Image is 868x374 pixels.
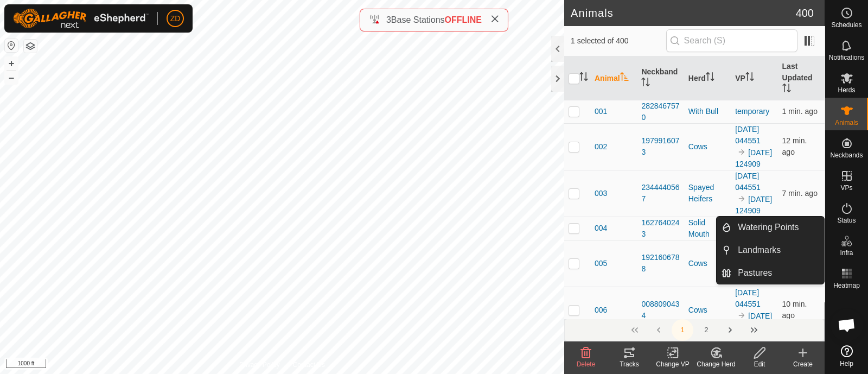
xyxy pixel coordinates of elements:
span: Notifications [829,54,864,61]
div: Cows [688,305,726,316]
div: 0088090434 [641,299,679,321]
div: Create [781,359,825,369]
button: 2 [695,319,717,341]
p-sorticon: Activate to sort [745,74,754,83]
span: Herds [838,87,855,93]
button: Last Page [743,319,765,341]
th: Neckband [637,56,684,100]
span: Status [837,217,856,224]
div: 2344440567 [641,182,679,205]
span: 3 [386,15,391,24]
span: Oct 4, 2025, 12:53 PM [782,300,807,320]
p-sorticon: Activate to sort [620,74,629,83]
a: [DATE] 044551 [735,288,761,308]
img: to [737,194,746,203]
button: Next Page [719,319,741,341]
span: 003 [595,188,607,199]
a: Landmarks [731,239,824,261]
span: 400 [796,5,814,21]
button: Reset Map [5,39,18,52]
p-sorticon: Activate to sort [579,74,588,83]
span: 002 [595,141,607,153]
span: Animals [835,119,858,126]
span: Landmarks [738,244,781,257]
div: Solid Mouth [688,217,726,240]
span: Neckbands [830,152,863,159]
a: Privacy Policy [239,360,280,370]
span: Oct 4, 2025, 1:02 PM [782,107,818,116]
div: 1921606788 [641,252,679,275]
p-sorticon: Activate to sort [782,85,791,94]
span: Oct 4, 2025, 12:55 PM [782,189,818,198]
li: Pastures [717,262,824,284]
span: 005 [595,258,607,269]
span: Help [840,360,853,367]
th: VP [731,56,777,100]
div: Cows [688,141,726,153]
div: With Bull [688,106,726,117]
span: ZD [170,13,181,24]
button: 1 [672,319,693,341]
th: Last Updated [778,56,825,100]
a: [DATE] 044551 [735,172,761,192]
img: to [737,311,746,320]
div: Change Herd [694,359,738,369]
span: 1 selected of 400 [571,35,666,47]
p-sorticon: Activate to sort [706,74,714,83]
div: Spayed Heifers [688,182,726,205]
a: [DATE] 124909 [735,195,772,215]
span: 001 [595,106,607,117]
span: Heatmap [833,282,860,289]
a: [DATE] 124909 [735,312,772,332]
a: Pastures [731,262,824,284]
li: Watering Points [717,217,824,238]
span: Schedules [831,22,861,28]
div: Change VP [651,359,694,369]
a: [DATE] 124909 [735,265,772,285]
div: Cows [688,258,726,269]
h2: Animals [571,7,796,20]
img: to [737,148,746,156]
a: Contact Us [293,360,325,370]
div: Open chat [831,309,863,341]
span: Infra [840,250,853,256]
span: VPs [840,185,852,191]
span: Delete [577,360,596,368]
a: Help [825,341,868,371]
li: Landmarks [717,239,824,261]
div: 2828467570 [641,100,679,123]
a: [DATE] 124909 [735,148,772,168]
div: Edit [738,359,781,369]
div: 1627640243 [641,217,679,240]
div: 1979916073 [641,135,679,158]
a: temporary [735,107,769,116]
span: Oct 4, 2025, 12:51 PM [782,136,807,156]
span: 004 [595,223,607,234]
th: Animal [590,56,637,100]
span: Pastures [738,267,772,280]
a: [DATE] 044551 [735,125,761,145]
button: – [5,71,18,84]
span: Watering Points [738,221,799,234]
a: Watering Points [731,217,824,238]
button: Map Layers [24,40,37,53]
img: Gallagher Logo [13,9,149,28]
span: Base Stations [391,15,445,24]
p-sorticon: Activate to sort [641,79,650,88]
input: Search (S) [666,29,797,52]
span: 006 [595,305,607,316]
th: Herd [684,56,731,100]
button: + [5,57,18,70]
div: Tracks [608,359,651,369]
span: OFFLINE [445,15,482,24]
